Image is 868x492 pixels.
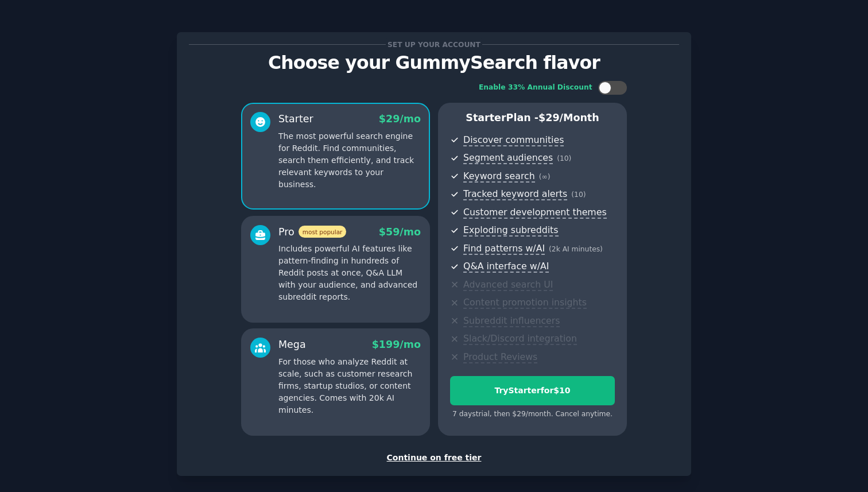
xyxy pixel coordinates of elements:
span: Segment audiences [463,152,553,164]
p: The most powerful search engine for Reddit. Find communities, search them efficiently, and track ... [278,130,421,191]
p: Starter Plan - [450,111,615,125]
span: Find patterns w/AI [463,243,545,255]
span: Set up your account [386,38,483,51]
span: Keyword search [463,171,535,183]
button: TryStarterfor$10 [450,376,615,405]
span: Exploding subreddits [463,224,558,237]
span: Advanced search UI [463,279,553,291]
span: $ 199 /mo [372,339,421,350]
span: ( 10 ) [557,154,571,162]
div: Try Starter for $10 [451,385,614,397]
div: Pro [278,225,346,239]
div: Mega [278,338,306,352]
span: ( 2k AI minutes ) [549,245,603,253]
span: ( 10 ) [571,191,586,199]
div: Starter [278,112,313,126]
span: $ 29 /mo [379,113,421,125]
span: Content promotion insights [463,297,587,309]
span: Customer development themes [463,207,607,219]
div: Continue on free tier [189,452,679,464]
div: Enable 33% Annual Discount [479,83,592,93]
span: Q&A interface w/AI [463,261,549,273]
span: $ 59 /mo [379,226,421,238]
span: $ 29 /month [538,112,599,123]
p: Includes powerful AI features like pattern-finding in hundreds of Reddit posts at once, Q&A LLM w... [278,243,421,303]
p: Choose your GummySearch flavor [189,53,679,73]
p: For those who analyze Reddit at scale, such as customer research firms, startup studios, or conte... [278,356,421,416]
span: most popular [299,226,347,238]
span: Product Reviews [463,351,537,363]
span: Tracked keyword alerts [463,188,567,200]
div: 7 days trial, then $ 29 /month . Cancel anytime. [450,409,615,420]
span: ( ∞ ) [539,173,551,181]
span: Discover communities [463,134,564,146]
span: Subreddit influencers [463,315,560,327]
span: Slack/Discord integration [463,333,577,345]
